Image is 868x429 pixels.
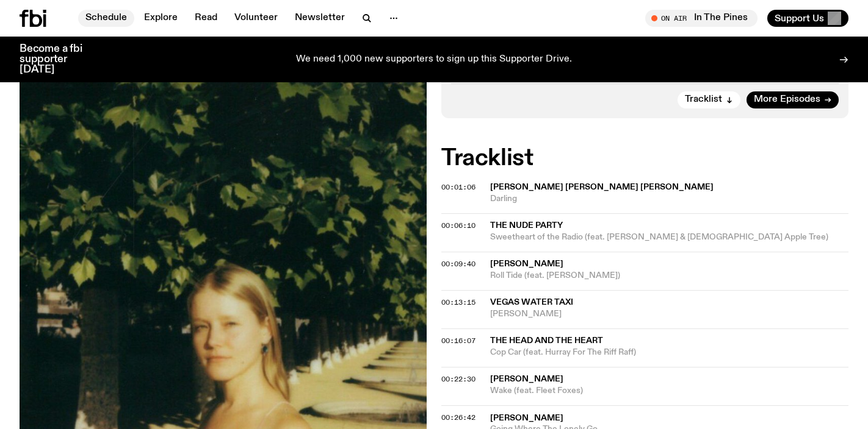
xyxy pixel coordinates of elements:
[490,193,848,205] span: Darling
[441,259,476,269] span: 00:09:40
[490,375,563,383] span: [PERSON_NAME]
[767,10,848,27] button: Support Us
[490,232,848,243] span: Sweetheart of the Radio (feat. [PERSON_NAME] & [DEMOGRAPHIC_DATA] Apple Tree)
[441,221,476,230] span: 00:06:10
[296,54,572,65] p: We need 1,000 new supporters to sign up this Supporter Drive.
[441,147,848,169] h2: Tracklist
[645,10,758,27] button: On AirIn The Pines
[441,413,476,422] span: 00:26:42
[490,260,563,268] span: [PERSON_NAME]
[227,10,285,27] a: Volunteer
[685,95,722,104] span: Tracklist
[441,297,476,307] span: 00:13:15
[490,414,563,422] span: [PERSON_NAME]
[78,10,134,27] a: Schedule
[288,10,352,27] a: Newsletter
[187,10,225,27] a: Read
[490,270,848,282] span: Roll Tide (feat. [PERSON_NAME])
[747,91,839,108] a: More Episodes
[490,347,848,358] span: Cop Car (feat. Hurray For The Riff Raff)
[490,308,848,320] span: [PERSON_NAME]
[490,298,573,307] span: vegas water taxi
[137,10,185,27] a: Explore
[490,221,563,230] span: The Nude Party
[754,95,820,104] span: More Episodes
[441,336,476,346] span: 00:16:07
[20,44,98,75] h3: Become a fbi supporter [DATE]
[490,183,714,191] span: [PERSON_NAME] [PERSON_NAME] [PERSON_NAME]
[441,182,476,192] span: 00:01:06
[490,336,603,345] span: The Head And The Heart
[441,374,476,384] span: 00:22:30
[490,385,848,397] span: Wake (feat. Fleet Foxes)
[775,13,824,24] span: Support Us
[678,91,740,108] button: Tracklist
